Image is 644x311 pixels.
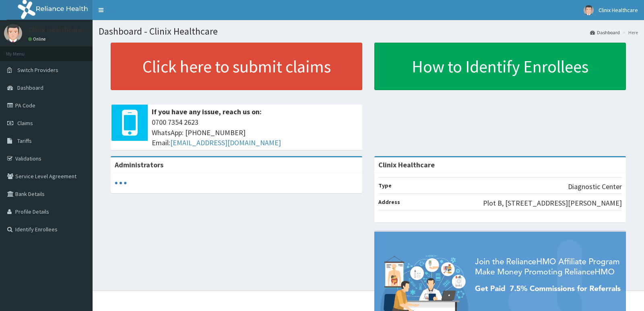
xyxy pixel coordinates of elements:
[568,181,622,192] p: Diagnostic Center
[17,119,33,127] span: Claims
[170,138,281,147] a: [EMAIL_ADDRESS][DOMAIN_NAME]
[111,43,362,90] a: Click here to submit claims
[483,198,622,208] p: Plot B, [STREET_ADDRESS][PERSON_NAME]
[590,29,620,36] a: Dashboard
[4,24,22,42] img: User Image
[99,26,638,37] h1: Dashboard - Clinix Healthcare
[374,43,626,90] a: How to Identify Enrollees
[599,6,638,14] span: Clinix Healthcare
[152,107,262,116] b: If you have any issue, reach us on:
[17,66,58,74] span: Switch Providers
[378,182,392,189] b: Type
[584,5,594,15] img: User Image
[115,177,127,189] svg: audio-loading
[378,198,400,206] b: Address
[17,137,32,144] span: Tariffs
[115,160,163,169] b: Administrators
[28,36,47,42] a: Online
[28,26,82,33] p: Clinix Healthcare
[621,29,638,36] li: Here
[17,84,43,91] span: Dashboard
[152,117,358,148] span: 0700 7354 2623 WhatsApp: [PHONE_NUMBER] Email:
[378,160,435,169] strong: Clinix Healthcare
